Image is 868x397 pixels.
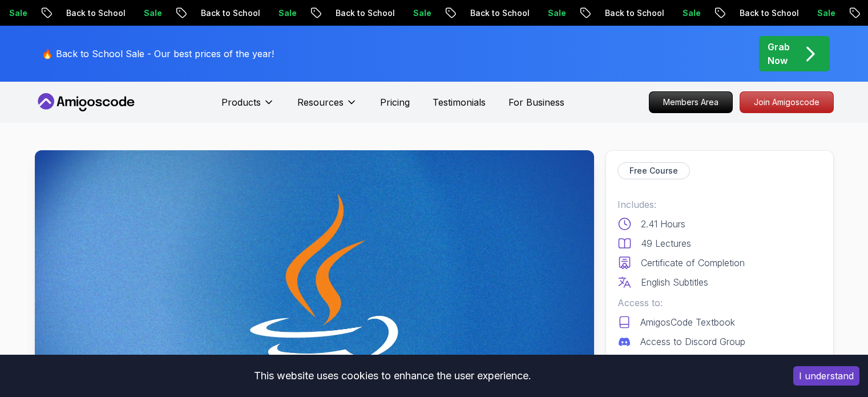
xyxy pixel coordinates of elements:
p: Back to School [45,7,122,19]
p: Back to School [179,7,257,19]
p: Join Amigoscode [740,92,833,113]
p: Certificate of Completion [641,256,745,270]
p: Back to School [449,7,526,19]
p: Resources [297,95,344,109]
p: English Subtitles [641,275,708,289]
p: Sale [526,7,563,19]
p: 🔥 Back to School Sale - Our best prices of the year! [42,47,274,61]
p: Includes: [617,198,822,211]
p: Members Area [649,92,732,113]
p: Back to School [718,7,796,19]
a: For Business [508,95,564,109]
p: Sale [796,7,832,19]
p: AmigosCode Textbook [640,315,735,329]
p: Free Course [629,165,678,177]
p: Products [221,95,261,109]
p: Grab Now [768,40,790,67]
a: Join Amigoscode [740,91,834,113]
p: 2.41 Hours [641,217,685,231]
p: Sale [257,7,293,19]
button: Accept cookies [793,366,859,386]
p: Sale [661,7,697,19]
p: 49 Lectures [641,236,691,250]
p: Back to School [314,7,391,19]
a: Pricing [380,95,410,109]
button: Resources [297,95,357,118]
p: Sale [122,7,159,19]
p: Back to School [583,7,661,19]
p: Access to Discord Group [640,335,745,348]
a: Testimonials [433,95,486,109]
button: Products [221,95,274,118]
a: Members Area [649,91,733,113]
p: Sale [391,7,428,19]
div: This website uses cookies to enhance the user experience. [9,363,776,388]
p: Access to: [617,296,822,310]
